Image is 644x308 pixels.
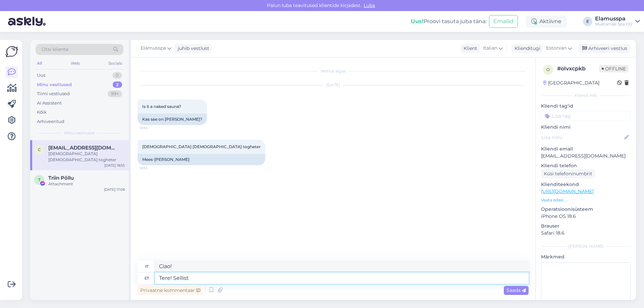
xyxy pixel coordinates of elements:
[541,181,631,188] p: Klienditeekond
[37,72,45,79] div: Uus
[411,17,486,25] div: Proovi tasuta juba täna:
[489,15,518,28] button: Emailid
[104,163,125,168] div: [DATE] 18:55
[145,272,149,284] div: et
[175,45,209,52] div: juhib vestlust
[142,104,181,109] span: Is it a naked sauna?
[138,68,529,74] div: Vestlus algas
[506,287,526,293] span: Saada
[541,93,631,99] div: Kliendi info
[411,18,424,24] b: Uus!
[108,90,122,97] div: 99+
[541,230,631,237] p: Safari 18.6
[512,45,540,52] div: Klienditugi
[541,145,631,152] p: Kliendi email
[595,16,640,27] a: ElamusspaMustamäe Spa OÜ
[138,114,207,125] div: Kas see on [PERSON_NAME]?
[64,130,95,136] span: Minu vestlused
[104,187,125,192] div: [DATE] 17:08
[48,175,74,181] span: Triin Põllu
[48,151,125,163] div: [DEMOGRAPHIC_DATA] [DEMOGRAPHIC_DATA] togheter
[595,21,633,27] div: Mustamäe Spa OÜ
[541,253,631,260] p: Märkmed
[557,65,599,73] div: # olvxcpkb
[541,111,631,121] input: Lisa tag
[599,65,629,72] span: Offline
[541,162,631,169] p: Kliendi telefon
[541,197,631,203] p: Vaata edasi ...
[541,169,595,178] div: Küsi telefoninumbrit
[38,147,41,152] span: c
[138,286,203,295] div: Privaatne kommentaar
[107,59,123,68] div: Socials
[5,45,18,58] img: Askly Logo
[155,272,529,284] textarea: Tere! Sellist
[541,243,631,249] div: [PERSON_NAME]
[461,45,477,52] div: Klient
[141,45,166,52] span: Elamusspa
[138,82,529,88] div: [DATE]
[38,177,41,182] span: T
[541,213,631,220] p: iPhone OS 18.6
[140,125,165,130] span: 18:55
[48,145,118,151] span: cristian.ferriello@gmail.com
[595,16,633,21] div: Elamusspa
[578,44,630,53] div: Arhiveeri vestlus
[48,181,125,187] div: Attachment
[583,17,592,26] div: E
[541,103,631,110] p: Kliendi tag'id
[546,45,567,52] span: Estonian
[36,59,43,68] div: All
[541,134,623,141] input: Lisa nimi
[37,100,62,107] div: AI Assistent
[543,79,599,86] div: [GEOGRAPHIC_DATA]
[37,81,72,88] div: Minu vestlused
[483,45,497,52] span: Italian
[541,152,631,160] p: [EMAIL_ADDRESS][DOMAIN_NAME]
[142,144,261,149] span: [DEMOGRAPHIC_DATA] [DEMOGRAPHIC_DATA] togheter
[145,261,148,272] div: it
[140,166,165,171] span: 18:55
[546,67,550,72] span: o
[541,124,631,131] p: Kliendi nimi
[155,261,529,272] textarea: Ciao!
[113,81,122,88] div: 2
[69,59,81,68] div: Web
[37,118,64,125] div: Arhiveeritud
[37,90,70,97] div: Tiimi vestlused
[526,15,567,27] div: Aktiivne
[541,223,631,230] p: Brauser
[138,154,265,165] div: Mees-[PERSON_NAME]
[112,72,122,79] div: 0
[541,206,631,213] p: Operatsioonisüsteem
[362,2,377,8] span: Luba
[37,109,47,116] div: Kõik
[541,188,594,194] a: [URL][DOMAIN_NAME]
[42,46,68,53] span: Otsi kliente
